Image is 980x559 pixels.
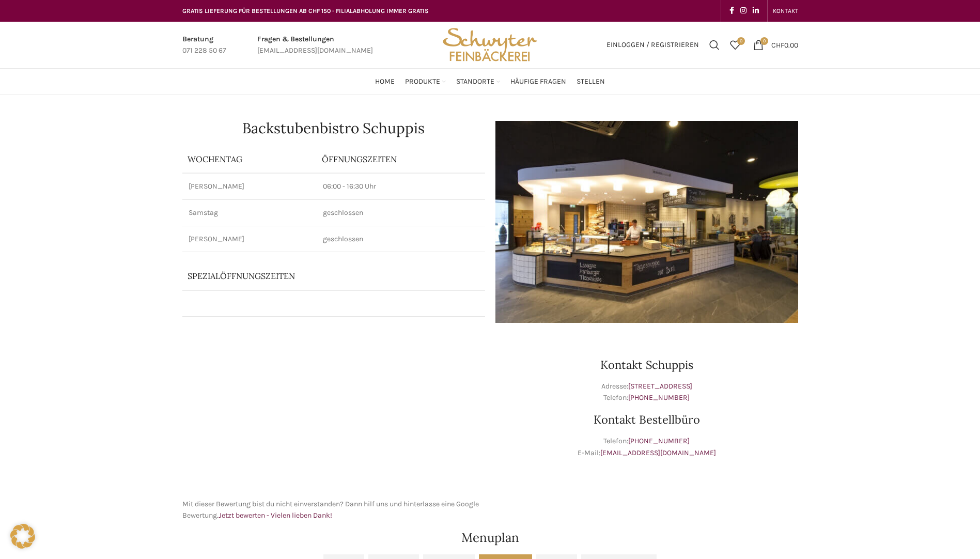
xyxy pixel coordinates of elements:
a: [PHONE_NUMBER] [628,437,690,445]
h2: Menuplan [182,532,798,544]
a: [STREET_ADDRESS] [628,382,692,391]
a: Site logo [439,40,540,49]
p: ÖFFNUNGSZEITEN [322,153,480,165]
span: 0 [737,37,745,45]
div: Meine Wunschliste [725,35,745,55]
div: Main navigation [177,71,803,92]
p: Telefon: E-Mail: [495,436,798,459]
a: Einloggen / Registrieren [601,35,704,55]
div: Secondary navigation [768,1,803,21]
span: Einloggen / Registrieren [606,41,699,49]
p: geschlossen [323,234,479,244]
a: Stellen [577,71,605,92]
span: KONTAKT [773,7,798,14]
iframe: schwyter schuppis [182,333,485,488]
a: [PHONE_NUMBER] [628,393,690,402]
a: Infobox link [257,34,373,57]
a: Produkte [405,71,446,92]
p: Samstag [189,208,310,218]
a: Standorte [456,71,500,92]
a: Jetzt bewerten - Vielen lieben Dank! [219,511,332,520]
img: Bäckerei Schwyter [439,22,540,68]
a: Häufige Fragen [510,71,566,92]
h3: Kontakt Bestellbüro [495,414,798,425]
a: KONTAKT [773,1,798,21]
a: Suchen [704,35,725,55]
span: CHF [771,40,784,49]
span: Stellen [577,77,605,87]
a: Infobox link [182,34,226,57]
h3: Kontakt Schuppis [495,359,798,370]
p: [PERSON_NAME] [189,234,310,244]
p: geschlossen [323,208,479,218]
span: 0 [760,37,768,45]
span: GRATIS LIEFERUNG FÜR BESTELLUNGEN AB CHF 150 - FILIALABHOLUNG IMMER GRATIS [182,7,429,14]
p: Wochentag [188,153,312,165]
a: Home [375,71,395,92]
p: Spezialöffnungszeiten [188,270,430,282]
p: Adresse: Telefon: [495,381,798,404]
a: Instagram social link [737,4,750,18]
a: 0 [725,35,745,55]
bdi: 0.00 [771,40,798,49]
h1: Backstubenbistro Schuppis [182,121,485,135]
span: Produkte [405,77,440,87]
span: Standorte [456,77,494,87]
p: Mit dieser Bewertung bist du nicht einverstanden? Dann hilf uns und hinterlasse eine Google Bewer... [182,499,485,522]
a: Facebook social link [726,4,737,18]
span: Häufige Fragen [510,77,566,87]
a: [EMAIL_ADDRESS][DOMAIN_NAME] [600,448,716,457]
p: 06:00 - 16:30 Uhr [323,181,479,192]
span: Home [375,77,395,87]
a: Linkedin social link [750,4,762,18]
p: [PERSON_NAME] [189,181,310,192]
a: 0 CHF0.00 [748,35,803,55]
